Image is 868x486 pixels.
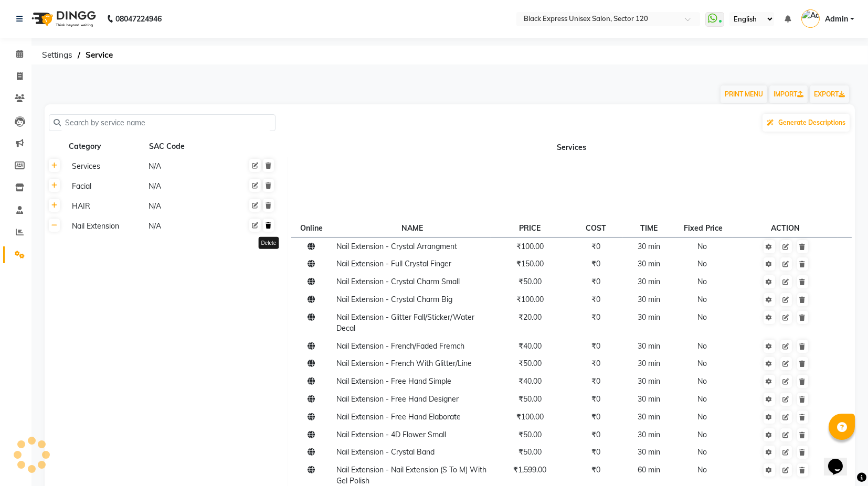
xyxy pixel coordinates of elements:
[80,46,118,64] span: Service
[115,4,162,34] b: 08047224946
[68,140,143,153] div: Category
[591,312,600,322] span: ₹0
[721,85,767,103] button: PRINT MENU
[697,242,707,251] span: No
[68,220,143,233] div: Nail Extension
[697,447,707,457] span: No
[801,9,820,28] img: Admin
[336,430,446,439] span: Nail Extension - 4D Flower Small
[638,376,660,386] span: 30 min
[591,295,600,304] span: ₹0
[336,242,457,251] span: Nail Extension - Crystal Arrangment
[824,444,858,476] iframe: chat widget
[147,220,223,233] div: N/A
[288,137,855,157] th: Services
[697,394,707,404] span: No
[778,118,845,126] span: Generate Descriptions
[733,220,839,237] th: ACTION
[336,447,435,457] span: Nail Extension - Crystal Band
[623,220,675,237] th: TIME
[675,220,733,237] th: Fixed Price
[591,447,600,457] span: ₹0
[336,412,461,422] span: Nail Extension - Free Hand Elaborate
[147,200,223,213] div: N/A
[516,412,544,422] span: ₹100.00
[37,46,78,64] span: Settings
[763,114,850,132] button: Generate Descriptions
[591,242,600,251] span: ₹0
[697,312,707,322] span: No
[518,277,542,286] span: ₹50.00
[638,447,660,457] span: 30 min
[591,376,600,386] span: ₹0
[591,465,600,474] span: ₹0
[258,237,279,249] div: Delete
[518,430,542,439] span: ₹50.00
[591,259,600,268] span: ₹0
[697,359,707,368] span: No
[516,242,544,251] span: ₹100.00
[518,359,542,368] span: ₹50.00
[638,359,660,368] span: 30 min
[638,242,660,251] span: 30 min
[638,312,660,322] span: 30 min
[147,160,223,173] div: N/A
[697,277,707,286] span: No
[825,14,848,25] span: Admin
[697,430,707,439] span: No
[638,341,660,351] span: 30 min
[336,341,464,351] span: Nail Extension - French/Faded Fremch
[61,115,271,131] input: Search by service name
[591,394,600,404] span: ₹0
[518,394,542,404] span: ₹50.00
[516,295,544,304] span: ₹100.00
[697,376,707,386] span: No
[516,259,544,268] span: ₹150.00
[147,180,223,193] div: N/A
[333,220,491,237] th: NAME
[336,312,474,333] span: Nail Extension - Glitter Fall/Sticker/Water Decal
[697,295,707,304] span: No
[591,277,600,286] span: ₹0
[68,180,143,193] div: Facial
[336,359,472,368] span: Nail Extension - French With Glitter/Line
[697,412,707,422] span: No
[591,359,600,368] span: ₹0
[68,160,143,173] div: Services
[638,277,660,286] span: 30 min
[638,412,660,422] span: 30 min
[336,376,451,386] span: Nail Extension - Free Hand Simple
[638,394,660,404] span: 30 min
[518,312,542,322] span: ₹20.00
[769,85,808,103] a: IMPORT
[697,341,707,351] span: No
[638,430,660,439] span: 30 min
[336,277,460,286] span: Nail Extension - Crystal Charm Small
[336,394,459,404] span: Nail Extension - Free Hand Designer
[336,295,452,304] span: Nail Extension - Crystal Charm Big
[591,430,600,439] span: ₹0
[638,465,660,474] span: 60 min
[810,85,849,103] a: EXPORT
[697,259,707,268] span: No
[291,220,333,237] th: Online
[591,341,600,351] span: ₹0
[336,259,451,268] span: Nail Extension - Full Crystal Finger
[68,200,143,213] div: HAIR
[569,220,623,237] th: COST
[513,465,546,474] span: ₹1,599.00
[336,465,486,485] span: Nail Extension - Nail Extension (S To M) With Gel Polish
[148,140,224,153] div: SAC Code
[491,220,569,237] th: PRICE
[638,295,660,304] span: 30 min
[518,341,542,351] span: ₹40.00
[697,465,707,474] span: No
[638,259,660,268] span: 30 min
[591,412,600,422] span: ₹0
[518,376,542,386] span: ₹40.00
[518,447,542,457] span: ₹50.00
[27,4,99,34] img: logo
